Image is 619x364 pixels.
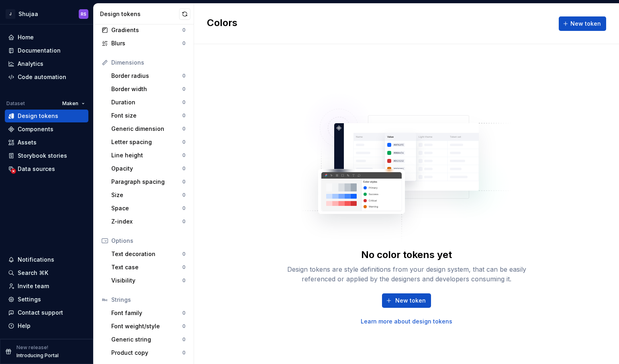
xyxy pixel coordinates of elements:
[18,33,34,41] div: Home
[111,125,182,133] div: Generic dimension
[108,109,189,122] a: Font size0
[559,16,606,31] button: New token
[111,218,182,226] div: Z-index
[108,333,189,346] a: Generic string0
[382,293,431,308] button: New token
[5,253,88,266] button: Notifications
[182,152,186,159] div: 0
[108,274,189,287] a: Visibility0
[5,123,88,136] a: Components
[6,9,15,19] div: J
[108,248,189,260] a: Text decoration0
[182,27,186,33] div: 0
[182,73,186,79] div: 0
[5,163,88,175] a: Data sources
[182,264,186,270] div: 0
[111,85,182,93] div: Border width
[111,151,182,159] div: Line height
[111,72,182,80] div: Border radius
[5,280,88,293] a: Invite team
[111,138,182,146] div: Letter spacing
[182,251,186,257] div: 0
[18,256,54,264] div: Notifications
[108,215,189,228] a: Z-index0
[5,31,88,44] a: Home
[100,10,179,18] div: Design tokens
[182,192,186,198] div: 0
[207,16,237,31] h2: Colors
[182,99,186,106] div: 0
[81,11,86,17] div: RS
[5,110,88,122] a: Design tokens
[182,350,186,356] div: 0
[111,296,186,304] div: Strings
[5,293,88,306] a: Settings
[111,191,182,199] div: Size
[108,136,189,148] a: Letter spacing0
[111,250,182,258] div: Text decoration
[361,248,452,261] div: No color tokens yet
[18,112,58,120] div: Design tokens
[59,98,88,109] button: Maken
[111,59,186,67] div: Dimensions
[111,237,186,245] div: Options
[278,264,535,284] div: Design tokens are style definitions from your design system, that can be easily referenced or app...
[18,322,31,330] div: Help
[108,122,189,135] a: Generic dimension0
[5,149,88,162] a: Storybook stories
[18,73,66,81] div: Code automation
[5,136,88,149] a: Assets
[18,269,48,277] div: Search ⌘K
[108,83,189,96] a: Border width0
[182,310,186,316] div: 0
[111,39,182,47] div: Blurs
[98,24,189,37] a: Gradients0
[111,165,182,173] div: Opacity
[5,306,88,319] button: Contact support
[18,125,53,133] div: Components
[5,71,88,83] a: Code automation
[111,112,182,120] div: Font size
[108,189,189,201] a: Size0
[5,319,88,332] button: Help
[182,126,186,132] div: 0
[182,40,186,47] div: 0
[182,277,186,284] div: 0
[108,307,189,319] a: Font family0
[108,69,189,82] a: Border radius0
[98,37,189,50] a: Blurs0
[16,344,48,351] p: New release!
[182,86,186,92] div: 0
[111,277,182,285] div: Visibility
[182,112,186,119] div: 0
[18,165,55,173] div: Data sources
[108,162,189,175] a: Opacity0
[570,20,601,28] span: New token
[6,100,25,107] div: Dataset
[111,204,182,212] div: Space
[18,60,43,68] div: Analytics
[395,297,426,305] span: New token
[5,266,88,279] button: Search ⌘K
[182,336,186,343] div: 0
[111,98,182,106] div: Duration
[2,5,92,22] button: JShujaaRS
[111,336,182,344] div: Generic string
[182,179,186,185] div: 0
[111,26,182,34] div: Gradients
[5,57,88,70] a: Analytics
[18,309,63,317] div: Contact support
[182,205,186,211] div: 0
[18,152,67,160] div: Storybook stories
[111,309,182,317] div: Font family
[111,263,182,271] div: Text case
[108,96,189,109] a: Duration0
[111,178,182,186] div: Paragraph spacing
[182,218,186,225] div: 0
[18,138,37,146] div: Assets
[361,317,452,325] a: Learn more about design tokens
[111,349,182,357] div: Product copy
[18,47,61,55] div: Documentation
[62,100,78,107] span: Maken
[5,44,88,57] a: Documentation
